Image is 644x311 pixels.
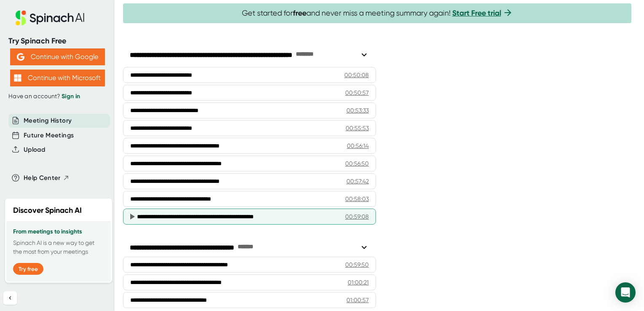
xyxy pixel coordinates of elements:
[346,296,369,304] div: 01:00:57
[346,177,369,185] div: 00:57:42
[8,93,106,100] div: Have an account?
[345,260,369,269] div: 00:59:50
[348,278,369,287] div: 01:00:21
[347,142,369,150] div: 00:56:14
[346,106,369,115] div: 00:53:33
[346,124,369,132] div: 00:55:53
[615,282,636,303] div: Open Intercom Messenger
[345,159,369,168] div: 00:56:50
[24,131,74,140] button: Future Meetings
[293,8,306,18] b: free
[345,212,369,221] div: 00:59:08
[345,195,369,203] div: 00:58:03
[13,263,43,275] button: Try free
[452,8,501,18] a: Start Free trial
[344,71,369,79] div: 00:50:08
[242,8,513,18] span: Get started for and never miss a meeting summary again!
[13,205,82,216] h2: Discover Spinach AI
[8,36,106,46] div: Try Spinach Free
[10,48,105,65] button: Continue with Google
[17,53,24,61] img: Aehbyd4JwY73AAAAAElFTkSuQmCC
[24,173,61,183] span: Help Center
[3,291,17,305] button: Collapse sidebar
[345,88,369,97] div: 00:50:57
[24,145,45,155] button: Upload
[24,173,70,183] button: Help Center
[13,239,104,256] p: Spinach AI is a new way to get the most from your meetings
[62,93,80,100] a: Sign in
[24,116,72,126] button: Meeting History
[10,70,105,86] button: Continue with Microsoft
[13,228,104,235] h3: From meetings to insights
